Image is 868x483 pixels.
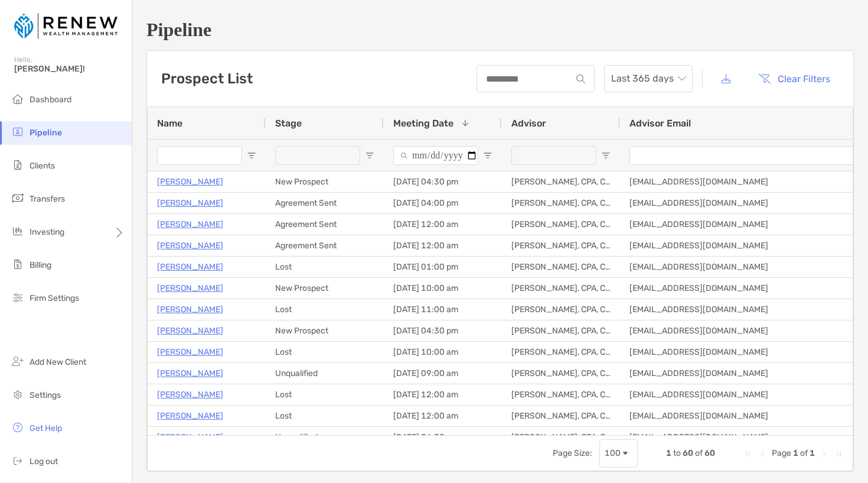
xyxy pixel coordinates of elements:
[157,387,223,402] a: [PERSON_NAME]
[502,406,620,426] div: [PERSON_NAME], CPA, CFP®
[599,439,638,468] div: Page Size
[30,423,62,433] span: Get Help
[695,448,703,458] span: of
[30,194,65,204] span: Transfers
[393,118,453,129] span: Meeting Date
[629,118,691,129] span: Advisor Email
[384,406,502,426] div: [DATE] 12:00 am
[30,95,71,105] span: Dashboard
[800,448,808,458] span: of
[266,406,384,426] div: Lost
[275,118,302,129] span: Stage
[384,193,502,213] div: [DATE] 04:00 pm
[11,453,25,468] img: logout icon
[157,409,223,423] a: [PERSON_NAME]
[157,430,223,445] a: [PERSON_NAME]
[266,214,384,235] div: Agreement Sent
[157,217,223,232] a: [PERSON_NAME]
[266,427,384,448] div: Unqualified
[30,456,58,466] span: Log out
[157,281,223,296] p: [PERSON_NAME]
[11,158,25,172] img: clients icon
[157,302,223,317] p: [PERSON_NAME]
[11,224,25,238] img: investing icon
[683,448,693,458] span: 60
[393,146,478,165] input: Meeting Date Filter Input
[384,363,502,384] div: [DATE] 09:00 am
[30,293,79,303] span: Firm Settings
[502,214,620,235] div: [PERSON_NAME], CPA, CFP®
[810,448,815,458] span: 1
[11,290,25,304] img: firm-settings icon
[502,278,620,299] div: [PERSON_NAME], CPA, CFP®
[553,448,592,458] div: Page Size:
[384,235,502,256] div: [DATE] 12:00 am
[266,278,384,299] div: New Prospect
[704,448,715,458] span: 60
[601,151,611,160] button: Open Filter Menu
[666,448,671,458] span: 1
[30,260,51,270] span: Billing
[834,449,843,458] div: Last Page
[384,384,502,405] div: [DATE] 12:00 am
[30,357,86,367] span: Add New Client
[502,171,620,192] div: [PERSON_NAME], CPA, CFP®
[266,320,384,341] div: New Prospect
[502,320,620,341] div: [PERSON_NAME], CPA, CFP®
[157,146,242,165] input: Name Filter Input
[157,366,223,381] a: [PERSON_NAME]
[11,125,25,139] img: pipeline icon
[502,193,620,213] div: [PERSON_NAME], CPA, CFP®
[502,257,620,277] div: [PERSON_NAME], CPA, CFP®
[743,449,753,458] div: First Page
[384,427,502,448] div: [DATE] 06:30 pm
[384,171,502,192] div: [DATE] 04:30 pm
[11,92,25,106] img: dashboard icon
[30,227,64,237] span: Investing
[157,196,223,210] a: [PERSON_NAME]
[502,235,620,256] div: [PERSON_NAME], CPA, CFP®
[511,118,546,129] span: Advisor
[502,427,620,448] div: [PERSON_NAME], CPA, CFP®
[502,299,620,320] div: [PERSON_NAME], CPA, CFP®
[266,171,384,192] div: New Prospect
[384,299,502,320] div: [DATE] 11:00 am
[384,214,502,235] div: [DATE] 12:00 am
[502,342,620,362] div: [PERSON_NAME], CPA, CFP®
[14,5,118,47] img: Zoe Logo
[611,66,686,92] span: Last 365 days
[266,342,384,362] div: Lost
[157,260,223,274] a: [PERSON_NAME]
[605,448,621,458] div: 100
[157,174,223,189] a: [PERSON_NAME]
[266,193,384,213] div: Agreement Sent
[11,420,25,435] img: get-help icon
[30,161,55,171] span: Clients
[793,448,798,458] span: 1
[749,66,839,92] button: Clear Filters
[384,342,502,362] div: [DATE] 10:00 am
[266,384,384,405] div: Lost
[146,19,854,41] h1: Pipeline
[11,191,25,205] img: transfers icon
[758,449,767,458] div: Previous Page
[502,384,620,405] div: [PERSON_NAME], CPA, CFP®
[11,387,25,401] img: settings icon
[157,345,223,359] a: [PERSON_NAME]
[266,257,384,277] div: Lost
[673,448,681,458] span: to
[14,64,125,74] span: [PERSON_NAME]!
[157,118,182,129] span: Name
[30,128,62,138] span: Pipeline
[11,354,25,368] img: add_new_client icon
[384,278,502,299] div: [DATE] 10:00 am
[161,70,253,87] h3: Prospect List
[820,449,829,458] div: Next Page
